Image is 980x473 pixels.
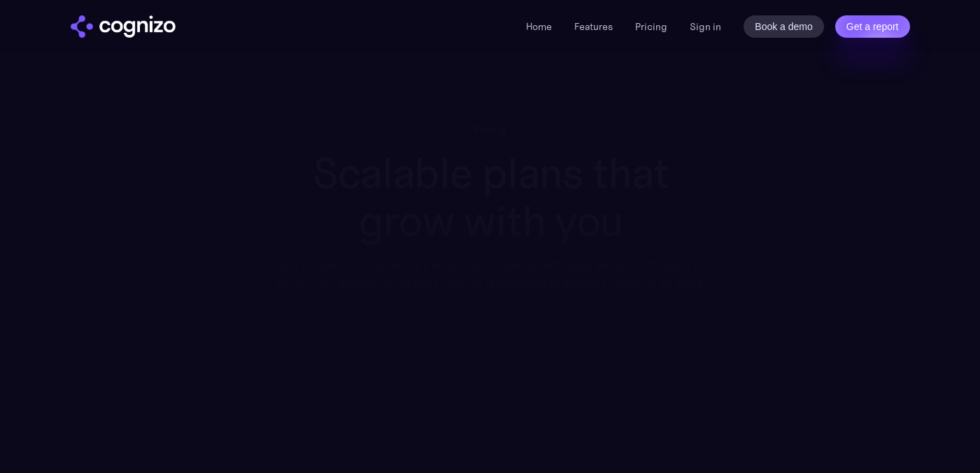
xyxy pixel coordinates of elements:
img: cognizo logo [71,15,176,38]
div: Turn AI search into a primary acquisition channel with deep analytics focused on action. Our ente... [264,256,716,293]
h1: Scalable plans that grow with you [264,150,716,245]
a: Get a report [835,15,910,38]
a: Book a demo [744,15,824,38]
a: Pricing [635,20,667,33]
div: Pricing [474,122,506,136]
a: Sign in [690,18,721,35]
a: home [71,15,176,38]
a: Home [526,20,552,33]
a: Features [574,20,613,33]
